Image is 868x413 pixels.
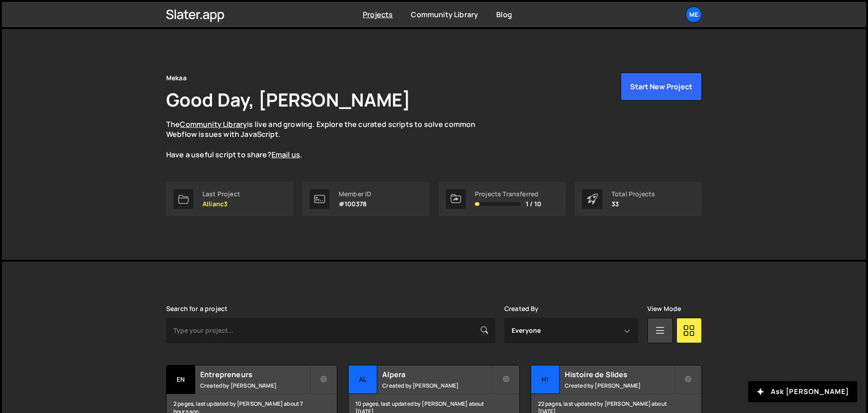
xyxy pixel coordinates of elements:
[363,10,393,19] a: Projects
[202,200,240,208] p: Allianc3
[166,73,187,83] div: Mekaa
[166,119,493,160] p: The is live and growing. Explore the curated scripts to solve common Webflow issues with JavaScri...
[202,190,240,198] div: Last Project
[382,369,492,379] h2: Alpera
[166,182,293,216] a: Last Project Allianc3
[526,200,541,208] span: 1 / 10
[531,365,560,394] div: Hi
[200,382,310,389] small: Created by [PERSON_NAME]
[180,119,247,129] a: Community Library
[166,318,495,343] input: Type your project...
[565,369,674,379] h2: Histoire de Slides
[748,381,857,402] button: Ask [PERSON_NAME]
[612,190,655,198] div: Total Projects
[475,190,541,198] div: Projects Transferred
[504,305,539,312] label: Created By
[339,190,371,198] div: Member ID
[200,369,310,379] h2: Entrepreneurs
[647,305,681,312] label: View Mode
[349,365,377,394] div: Al
[565,382,674,389] small: Created by [PERSON_NAME]
[686,6,702,23] a: Me
[612,200,655,208] p: 33
[382,382,492,389] small: Created by [PERSON_NAME]
[411,10,478,19] a: Community Library
[166,305,227,312] label: Search for a project
[166,87,410,112] h1: Good Day, [PERSON_NAME]
[496,10,512,19] a: Blog
[339,200,371,208] p: #100378
[167,365,195,394] div: En
[621,73,702,101] button: Start New Project
[271,150,300,160] a: Email us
